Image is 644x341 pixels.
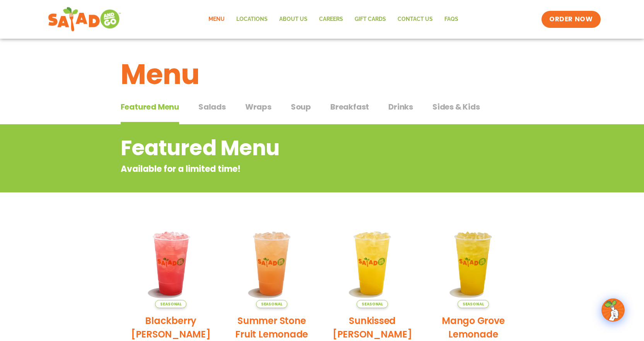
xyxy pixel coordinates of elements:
[227,314,316,341] h2: Summer Stone Fruit Lemonade
[549,15,593,24] span: ORDER NOW
[48,5,121,33] img: new-SAG-logo-768×292
[313,10,349,28] a: Careers
[121,101,179,113] span: Featured Menu
[155,300,186,308] span: Seasonal
[121,163,461,175] p: Available for a limited time!
[198,101,226,113] span: Salads
[429,219,518,308] img: Product photo for Mango Grove Lemonade
[203,10,231,28] a: Menu
[121,98,524,125] div: Tabbed content
[349,10,392,28] a: GIFT CARDS
[328,314,417,341] h2: Sunkissed [PERSON_NAME]
[245,101,272,113] span: Wraps
[429,314,518,341] h2: Mango Grove Lemonade
[388,101,413,113] span: Drinks
[357,300,388,308] span: Seasonal
[458,300,489,308] span: Seasonal
[328,219,417,308] img: Product photo for Sunkissed Yuzu Lemonade
[392,10,439,28] a: Contact Us
[231,10,273,28] a: Locations
[121,53,524,95] h1: Menu
[439,10,464,28] a: FAQs
[432,101,480,113] span: Sides & Kids
[602,299,624,321] img: wpChatIcon
[256,300,287,308] span: Seasonal
[126,219,216,308] img: Product photo for Blackberry Bramble Lemonade
[227,219,316,308] img: Product photo for Summer Stone Fruit Lemonade
[542,11,600,28] a: ORDER NOW
[330,101,369,113] span: Breakfast
[291,101,311,113] span: Soup
[273,10,313,28] a: About Us
[203,10,464,28] nav: Menu
[121,132,461,164] h2: Featured Menu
